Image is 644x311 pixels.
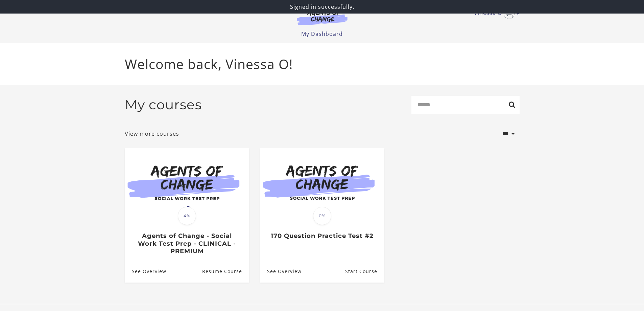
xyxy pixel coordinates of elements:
a: Toggle menu [474,8,516,19]
h2: My courses [125,97,202,113]
a: 170 Question Practice Test #2: See Overview [260,260,302,282]
p: Signed in successfully. [3,3,641,11]
span: 0% [313,207,331,225]
h3: Agents of Change - Social Work Test Prep - CLINICAL - PREMIUM [132,232,242,255]
a: Agents of Change - Social Work Test Prep - CLINICAL - PREMIUM: Resume Course [202,260,249,282]
a: My Dashboard [301,30,343,38]
a: Agents of Change - Social Work Test Prep - CLINICAL - PREMIUM: See Overview [125,260,166,282]
h3: 170 Question Practice Test #2 [267,232,377,240]
p: Welcome back, Vinessa O! [125,54,520,74]
img: Agents of Change Logo [290,9,355,25]
span: 4% [178,207,196,225]
a: View more courses [125,130,179,138]
a: 170 Question Practice Test #2: Resume Course [345,260,384,282]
